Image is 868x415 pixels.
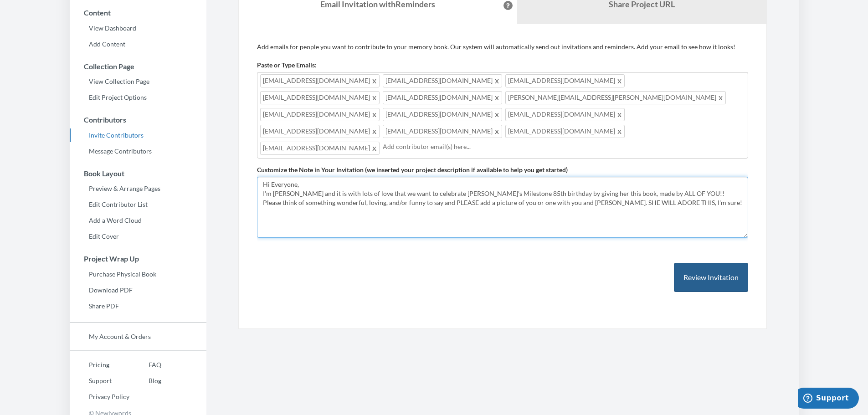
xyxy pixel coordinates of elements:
a: Edit Project Options [70,91,206,104]
iframe: Opens a widget where you can chat to one of our agents [798,388,859,410]
span: [EMAIL_ADDRESS][DOMAIN_NAME] [383,125,502,138]
h3: Collection Page [70,62,206,71]
a: Add Content [70,37,206,51]
input: Add contributor email(s) here... [383,142,743,152]
a: Purchase Physical Book [70,267,206,281]
span: [EMAIL_ADDRESS][DOMAIN_NAME] [260,74,380,87]
p: Add emails for people you want to contribute to your memory book. Our system will automatically s... [257,42,748,51]
a: Download PDF [70,283,206,297]
button: Review Invitation [674,263,748,292]
a: View Collection Page [70,75,206,88]
span: [EMAIL_ADDRESS][DOMAIN_NAME] [383,91,502,104]
a: My Account & Orders [70,330,206,343]
a: Support [70,374,129,388]
a: Edit Contributor List [70,198,206,211]
span: [EMAIL_ADDRESS][DOMAIN_NAME] [260,125,380,138]
h3: Content [70,9,206,17]
a: Privacy Policy [70,390,129,404]
h3: Contributors [70,116,206,124]
label: Customize the Note in Your Invitation (we inserted your project description if available to help ... [257,165,568,174]
span: [EMAIL_ADDRESS][DOMAIN_NAME] [383,108,502,121]
a: Add a Word Cloud [70,214,206,227]
textarea: Hi Everyone, I'm [PERSON_NAME] and it is with lots of love that I want to celebrate [PERSON_NAME]... [257,177,748,238]
span: [EMAIL_ADDRESS][DOMAIN_NAME] [505,74,625,87]
a: Invite Contributors [70,128,206,142]
span: [EMAIL_ADDRESS][DOMAIN_NAME] [505,125,625,138]
span: [EMAIL_ADDRESS][DOMAIN_NAME] [260,108,380,121]
a: Edit Cover [70,230,206,243]
a: Pricing [70,358,129,372]
h3: Book Layout [70,169,206,178]
span: [EMAIL_ADDRESS][DOMAIN_NAME] [505,108,625,121]
a: Message Contributors [70,144,206,158]
a: Share PDF [70,299,206,313]
span: [PERSON_NAME][EMAIL_ADDRESS][PERSON_NAME][DOMAIN_NAME] [505,91,726,104]
a: Preview & Arrange Pages [70,182,206,195]
a: View Dashboard [70,21,206,35]
label: Paste or Type Emails: [257,61,317,70]
span: [EMAIL_ADDRESS][DOMAIN_NAME] [383,74,502,87]
h3: Project Wrap Up [70,255,206,263]
a: FAQ [129,358,161,372]
a: Blog [129,374,161,388]
span: [EMAIL_ADDRESS][DOMAIN_NAME] [260,91,380,104]
span: [EMAIL_ADDRESS][DOMAIN_NAME] [260,142,380,155]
